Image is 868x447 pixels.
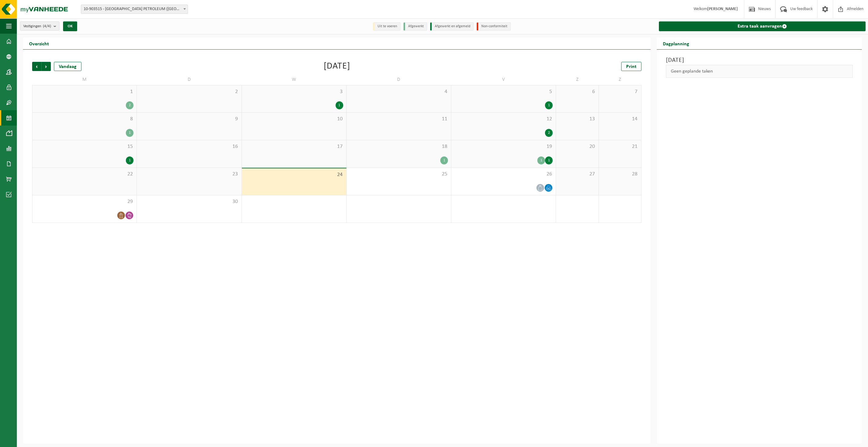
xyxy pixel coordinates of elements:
[54,62,81,71] div: Vandaag
[602,88,638,95] span: 7
[137,74,242,85] td: D
[559,171,595,178] span: 27
[336,101,343,109] div: 1
[599,74,641,85] td: Z
[559,116,595,122] span: 13
[350,143,448,150] span: 18
[140,198,238,205] span: 30
[324,62,350,71] div: [DATE]
[659,21,866,31] a: Extra taak aanvragen
[559,143,595,150] span: 20
[404,22,427,31] li: Afgewerkt
[242,74,347,85] td: W
[43,24,51,28] count: (4/4)
[23,37,55,49] h2: Overzicht
[621,62,641,71] a: Print
[430,22,474,31] li: Afgewerkt en afgemeld
[556,74,599,85] td: Z
[477,22,511,31] li: Non-conformiteit
[537,156,545,164] div: 1
[245,143,343,150] span: 17
[32,74,137,85] td: M
[454,143,553,150] span: 19
[245,116,343,122] span: 10
[140,171,238,178] span: 23
[347,74,451,85] td: D
[126,156,133,164] div: 1
[454,171,553,178] span: 26
[454,116,553,122] span: 12
[545,156,553,164] div: 1
[140,116,238,122] span: 9
[245,88,343,95] span: 3
[666,56,853,65] h3: [DATE]
[36,143,133,150] span: 15
[36,171,133,178] span: 22
[140,143,238,150] span: 16
[36,88,133,95] span: 1
[602,171,638,178] span: 28
[440,156,448,164] div: 1
[602,143,638,150] span: 21
[350,171,448,178] span: 25
[36,198,133,205] span: 29
[350,88,448,95] span: 4
[626,64,637,69] span: Print
[126,129,133,137] div: 1
[42,62,51,71] span: Volgende
[36,116,133,122] span: 8
[373,22,400,31] li: Uit te voeren
[451,74,556,85] td: V
[602,116,638,122] span: 14
[20,21,59,31] button: Vestigingen(4/4)
[666,65,853,78] div: Geen geplande taken
[23,22,51,31] span: Vestigingen
[140,88,238,95] span: 2
[81,5,188,13] span: 10-903515 - KUWAIT PETROLEUM (BELGIUM) NV - ANTWERPEN
[245,171,343,178] span: 24
[707,7,738,11] strong: [PERSON_NAME]
[32,62,41,71] span: Vorige
[657,37,695,49] h2: Dagplanning
[63,21,77,31] button: OK
[454,88,553,95] span: 5
[81,5,188,14] span: 10-903515 - KUWAIT PETROLEUM (BELGIUM) NV - ANTWERPEN
[3,434,102,447] iframe: chat widget
[545,101,553,109] div: 1
[545,129,553,137] div: 2
[559,88,595,95] span: 6
[126,101,133,109] div: 2
[350,116,448,122] span: 11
